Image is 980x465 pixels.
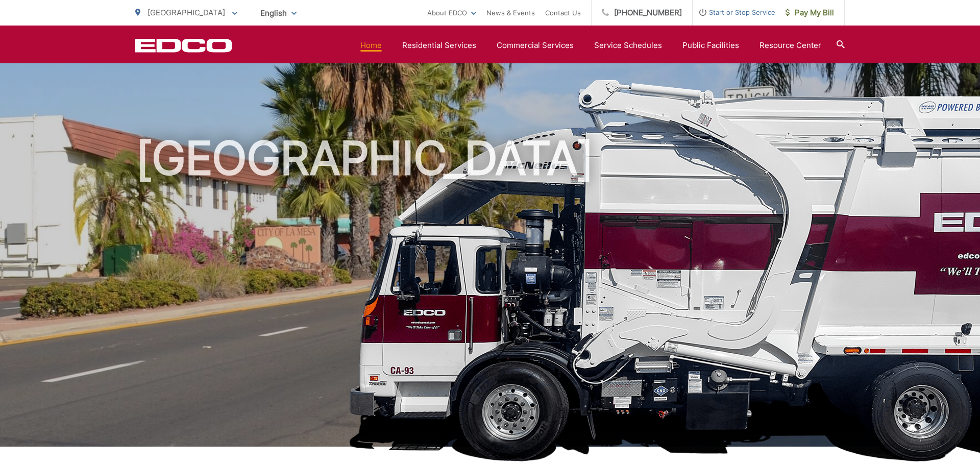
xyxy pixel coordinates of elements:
[135,133,845,456] h1: [GEOGRAPHIC_DATA]
[682,39,739,52] a: Public Facilities
[427,7,476,19] a: About EDCO
[759,39,821,52] a: Resource Center
[148,8,225,17] span: [GEOGRAPHIC_DATA]
[402,39,476,52] a: Residential Services
[135,38,232,53] a: EDCD logo. Return to the homepage.
[545,7,581,19] a: Contact Us
[594,39,662,52] a: Service Schedules
[786,7,834,19] span: Pay My Bill
[486,7,535,19] a: News & Events
[253,4,304,22] span: English
[497,39,574,52] a: Commercial Services
[360,39,382,52] a: Home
